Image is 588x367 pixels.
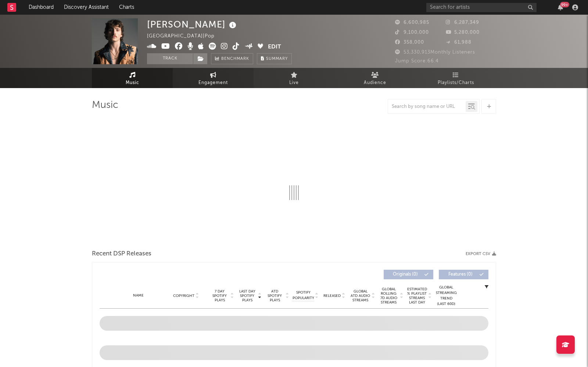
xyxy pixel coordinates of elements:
span: Global ATD Audio Streams [350,289,370,302]
span: ATD Spotify Plays [265,289,284,302]
span: 9,100,000 [395,30,429,35]
div: Name [114,293,162,298]
span: Global Rolling 7D Audio Streams [379,287,399,305]
span: 53,330,913 Monthly Listeners [395,50,475,55]
a: Audience [334,68,415,88]
div: [PERSON_NAME] [147,18,238,30]
span: Live [289,79,299,87]
div: [GEOGRAPHIC_DATA] | Pop [147,32,223,41]
span: Recent DSP Releases [92,250,151,258]
span: Spotify Popularity [293,290,314,301]
span: Estimated % Playlist Streams Last Day [407,287,427,305]
span: Released [323,294,341,298]
a: Benchmark [211,53,253,64]
button: Summary [257,53,292,64]
a: Playlists/Charts [415,68,496,88]
span: Summary [266,57,288,61]
span: Audience [364,79,386,87]
span: 6,600,985 [395,20,429,25]
span: Jump Score: 66.4 [395,59,439,63]
div: 99 + [560,2,569,7]
span: Music [126,79,139,87]
span: Playlists/Charts [438,79,474,87]
span: Last Day Spotify Plays [237,289,257,302]
span: Features ( 0 ) [444,272,477,277]
span: 6,287,349 [446,20,479,25]
button: Track [147,53,193,64]
span: 7 Day Spotify Plays [210,289,229,302]
a: Engagement [173,68,254,88]
span: 358,000 [395,40,424,45]
a: Music [92,68,173,88]
span: Engagement [198,79,228,87]
input: Search for artists [426,3,537,12]
span: 61,988 [446,40,472,45]
button: 99+ [558,4,563,10]
div: Global Streaming Trend (Last 60D) [435,285,457,307]
span: Copyright [173,294,194,298]
span: Benchmark [221,55,249,63]
button: Edit [268,43,281,52]
span: Originals ( 0 ) [388,272,422,277]
button: Originals(0) [384,270,433,279]
input: Search by song name or URL [388,104,466,110]
span: 5,280,000 [446,30,480,35]
a: Live [254,68,334,88]
button: Export CSV [466,252,496,256]
button: Features(0) [439,270,488,279]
